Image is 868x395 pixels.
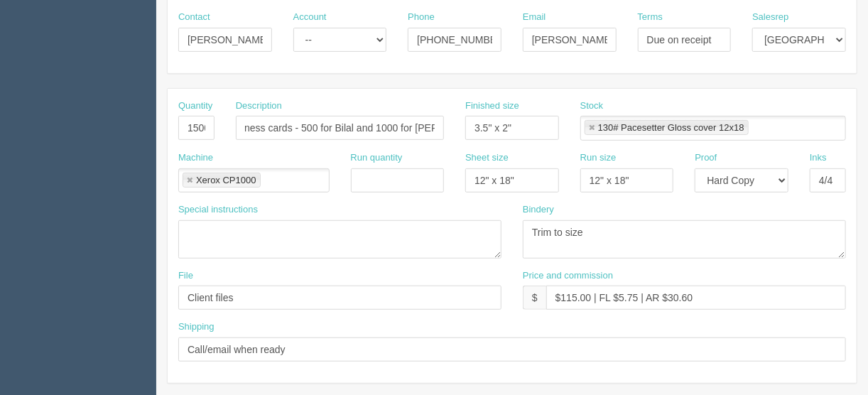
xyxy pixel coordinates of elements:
[178,203,258,217] label: Special instructions
[465,99,519,113] label: Finished size
[580,99,604,113] label: Stock
[465,151,509,165] label: Sheet size
[523,286,546,310] div: $
[523,269,613,283] label: Price and commission
[523,220,846,259] textarea: Trim to size
[408,11,435,24] label: Phone
[695,151,717,165] label: Proof
[178,151,213,165] label: Machine
[178,11,210,24] label: Contact
[196,175,256,185] div: Xerox CP1000
[178,99,212,113] label: Quantity
[178,320,215,334] label: Shipping
[293,11,327,24] label: Account
[236,99,282,113] label: Description
[523,11,546,24] label: Email
[580,151,617,165] label: Run size
[638,11,663,24] label: Terms
[351,151,403,165] label: Run quantity
[598,123,744,132] div: 130# Pacesetter Gloss cover 12x18
[810,151,827,165] label: Inks
[752,11,788,24] label: Salesrep
[178,269,193,283] label: File
[523,203,554,217] label: Bindery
